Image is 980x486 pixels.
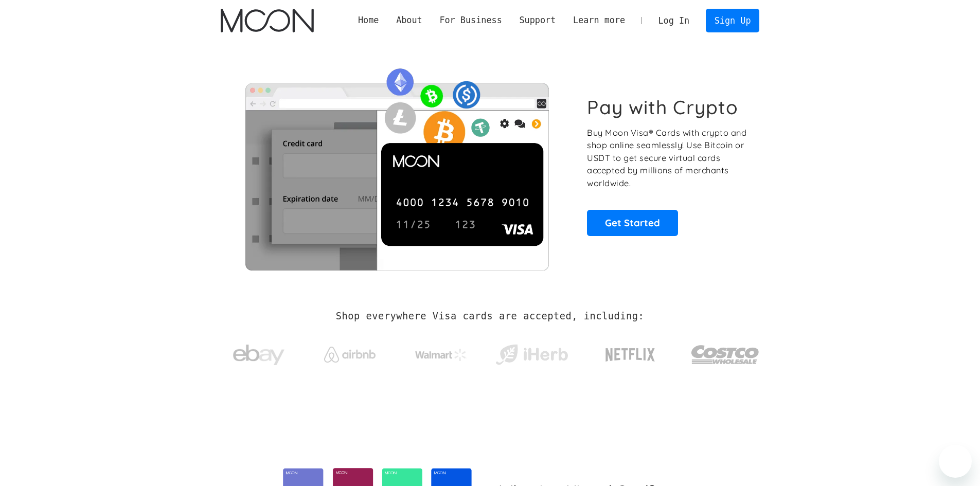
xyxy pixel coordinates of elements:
div: Support [519,14,556,27]
img: iHerb [493,341,570,368]
div: About [396,14,422,27]
div: Learn more [573,14,625,27]
img: Moon Cards let you spend your crypto anywhere Visa is accepted. [221,61,573,270]
img: Moon Logo [221,9,314,32]
a: Netflix [584,332,676,373]
h2: Shop everywhere Visa cards are accepted, including: [336,311,644,322]
div: For Business [431,14,511,27]
a: Sign Up [706,9,759,32]
div: About [387,14,431,27]
a: ebay [221,329,297,376]
div: Learn more [564,14,634,27]
a: Airbnb [311,336,388,368]
iframe: Button to launch messaging window [939,445,972,478]
h1: Pay with Crypto [587,96,738,119]
a: Walmart [402,338,479,366]
a: iHerb [493,331,570,373]
a: home [221,9,314,32]
img: ebay [233,339,284,371]
img: Costco [691,335,760,374]
a: Costco [691,325,760,379]
img: Airbnb [324,347,376,363]
p: Buy Moon Visa® Cards with crypto and shop online seamlessly! Use Bitcoin or USDT to get secure vi... [587,127,748,190]
a: Get Started [587,210,678,236]
div: Support [511,14,564,27]
img: Netflix [604,342,656,368]
img: Walmart [415,349,467,361]
div: For Business [439,14,502,27]
a: Log In [650,9,698,32]
a: Home [349,14,387,27]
